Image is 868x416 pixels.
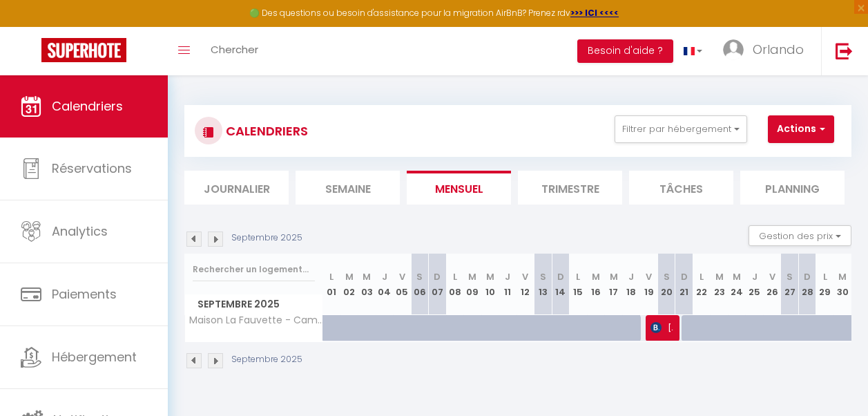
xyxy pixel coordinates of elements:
abbr: S [787,270,793,283]
th: 29 [816,254,834,315]
th: 28 [798,254,816,315]
span: Septembre 2025 [185,294,322,314]
h3: CALENDRIERS [222,115,308,146]
abbr: M [838,270,847,283]
th: 07 [429,254,447,315]
a: >>> ICI <<<< [570,7,619,19]
abbr: D [681,270,688,283]
th: 15 [570,254,588,315]
th: 25 [746,254,764,315]
input: Rechercher un logement... [193,257,315,282]
th: 26 [763,254,781,315]
th: 24 [728,254,746,315]
a: Chercher [200,27,269,75]
span: Réservations [52,160,132,177]
th: 18 [622,254,640,315]
th: 13 [534,254,552,315]
th: 10 [481,254,499,315]
span: Hébergement [52,348,137,366]
th: 23 [711,254,729,315]
abbr: D [804,270,811,283]
abbr: L [700,270,704,283]
button: Besoin d'aide ? [577,39,673,63]
button: Actions [768,115,834,143]
th: 14 [552,254,570,315]
th: 27 [781,254,799,315]
abbr: V [522,270,528,283]
th: 02 [340,254,358,315]
abbr: V [769,270,775,283]
button: Gestion des prix [749,225,851,246]
th: 16 [587,254,605,315]
th: 09 [464,254,482,315]
li: Journalier [184,171,289,205]
th: 12 [517,254,534,315]
abbr: M [363,270,371,283]
abbr: J [628,270,634,283]
abbr: J [752,270,758,283]
th: 21 [675,254,693,315]
th: 06 [411,254,429,315]
abbr: L [453,270,457,283]
span: Calendriers [52,97,123,115]
abbr: M [468,270,476,283]
th: 17 [605,254,623,315]
th: 19 [640,254,658,315]
li: Mensuel [407,171,511,205]
th: 01 [323,254,341,315]
abbr: M [733,270,741,283]
abbr: J [505,270,510,283]
abbr: S [540,270,546,283]
abbr: M [486,270,494,283]
abbr: L [823,270,827,283]
abbr: D [557,270,564,283]
abbr: L [576,270,580,283]
th: 22 [693,254,711,315]
button: Filtrer par hébergement [615,115,747,143]
span: Maison La Fauvette - Campagne - Jardin [187,315,325,325]
p: Septembre 2025 [231,231,302,245]
abbr: V [646,270,652,283]
abbr: D [434,270,441,283]
p: Septembre 2025 [231,353,302,366]
abbr: M [610,270,618,283]
li: Tâches [629,171,733,205]
a: ... Orlando [713,27,821,75]
abbr: J [382,270,387,283]
abbr: S [416,270,423,283]
th: 08 [446,254,464,315]
li: Planning [740,171,845,205]
th: 20 [657,254,675,315]
th: 05 [394,254,412,315]
abbr: S [664,270,670,283]
span: Orlando [753,41,804,58]
img: ... [723,39,744,60]
span: Chercher [211,42,258,57]
img: logout [836,42,853,59]
abbr: M [345,270,354,283]
abbr: M [715,270,724,283]
abbr: L [329,270,334,283]
th: 04 [376,254,394,315]
span: Paiements [52,285,117,303]
span: Analytics [52,223,108,240]
span: [PERSON_NAME] [650,314,673,341]
th: 11 [499,254,517,315]
abbr: M [592,270,600,283]
th: 03 [358,254,376,315]
li: Semaine [296,171,400,205]
li: Trimestre [518,171,622,205]
abbr: V [399,270,405,283]
th: 30 [833,254,851,315]
img: Super Booking [41,38,126,62]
